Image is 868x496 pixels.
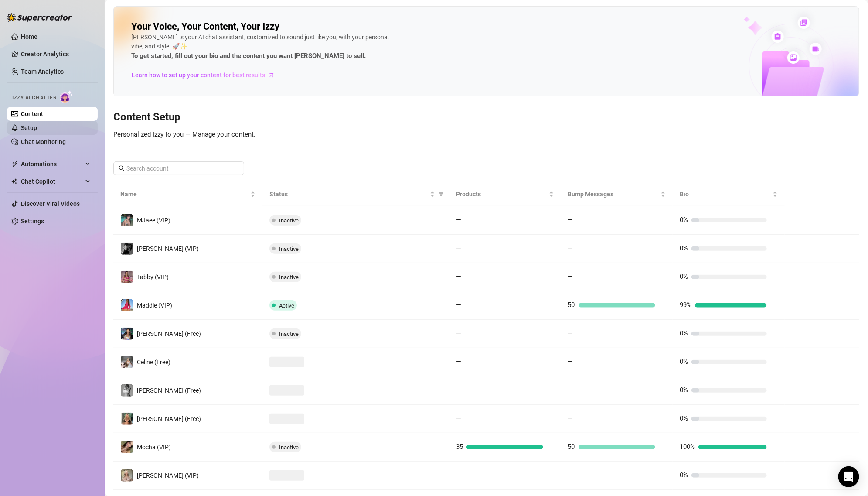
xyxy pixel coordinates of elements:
[568,301,575,309] span: 50
[279,444,299,451] span: Inactive
[113,110,859,124] h3: Content Setup
[267,71,276,79] span: arrow-right
[60,90,73,103] img: AI Chatter
[21,47,91,61] a: Creator Analytics
[120,189,248,199] span: Name
[680,329,688,337] span: 0%
[131,68,282,82] a: Learn how to set up your content for best results
[568,471,573,479] span: —
[568,386,573,394] span: —
[21,157,83,171] span: Automations
[137,415,201,422] span: [PERSON_NAME] (Free)
[121,413,133,425] img: Ellie (Free)
[568,216,573,224] span: —
[680,471,688,479] span: 0%
[21,138,66,145] a: Chat Monitoring
[439,192,444,197] span: filter
[680,386,688,394] span: 0%
[568,443,575,451] span: 50
[113,130,255,138] span: Personalized Izzy to you — Manage your content.
[456,358,461,366] span: —
[131,52,366,60] strong: To get started, fill out your bio and the content you want [PERSON_NAME] to sell.
[456,414,461,422] span: —
[456,216,461,224] span: —
[137,330,201,337] span: [PERSON_NAME] (Free)
[137,245,199,252] span: [PERSON_NAME] (VIP)
[456,273,461,280] span: —
[838,466,859,487] div: Open Intercom Messenger
[279,246,299,252] span: Inactive
[121,384,133,397] img: Kennedy (Free)
[137,359,170,366] span: Celine (Free)
[121,214,133,226] img: MJaee (VIP)
[568,358,573,366] span: —
[456,301,461,309] span: —
[456,329,461,337] span: —
[456,244,461,252] span: —
[680,358,688,366] span: 0%
[279,331,299,337] span: Inactive
[680,216,688,224] span: 0%
[131,33,393,62] div: [PERSON_NAME] is your AI chat assistant, customized to sound just like you, with your persona, vi...
[680,443,695,451] span: 100%
[121,469,133,482] img: Ellie (VIP)
[568,244,573,252] span: —
[21,110,43,117] a: Content
[262,182,449,206] th: Status
[269,189,428,199] span: Status
[680,244,688,252] span: 0%
[121,356,133,368] img: Celine (Free)
[568,414,573,422] span: —
[680,301,691,309] span: 99%
[11,161,18,168] span: thunderbolt
[456,189,547,199] span: Products
[568,273,573,280] span: —
[680,414,688,422] span: 0%
[121,271,133,283] img: Tabby (VIP)
[724,7,859,96] img: ai-chatter-content-library-cLFOSyPT.png
[21,174,83,188] span: Chat Copilot
[279,274,299,280] span: Inactive
[568,329,573,337] span: —
[12,94,56,102] span: Izzy AI Chatter
[21,200,80,207] a: Discover Viral Videos
[137,387,201,394] span: [PERSON_NAME] (Free)
[137,472,199,479] span: [PERSON_NAME] (VIP)
[21,68,64,75] a: Team Analytics
[121,328,133,340] img: Maddie (Free)
[113,182,262,206] th: Name
[121,243,133,255] img: Kennedy (VIP)
[456,471,461,479] span: —
[21,218,44,225] a: Settings
[456,386,461,394] span: —
[21,124,37,131] a: Setup
[119,165,125,171] span: search
[449,182,561,206] th: Products
[568,189,659,199] span: Bump Messages
[137,217,170,224] span: MJaee (VIP)
[673,182,785,206] th: Bio
[137,274,169,280] span: Tabby (VIP)
[137,302,172,309] span: Maddie (VIP)
[121,299,133,311] img: Maddie (VIP)
[561,182,673,206] th: Bump Messages
[279,302,294,309] span: Active
[11,178,17,185] img: Chat Copilot
[437,188,446,201] span: filter
[7,13,72,22] img: logo-BBDzfeDw.svg
[21,33,37,40] a: Home
[126,164,232,173] input: Search account
[680,273,688,280] span: 0%
[279,217,299,224] span: Inactive
[456,443,463,451] span: 35
[137,444,171,451] span: Mocha (VIP)
[132,70,265,80] span: Learn how to set up your content for best results
[121,441,133,453] img: Mocha (VIP)
[131,21,279,33] h2: Your Voice, Your Content, Your Izzy
[680,189,771,199] span: Bio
